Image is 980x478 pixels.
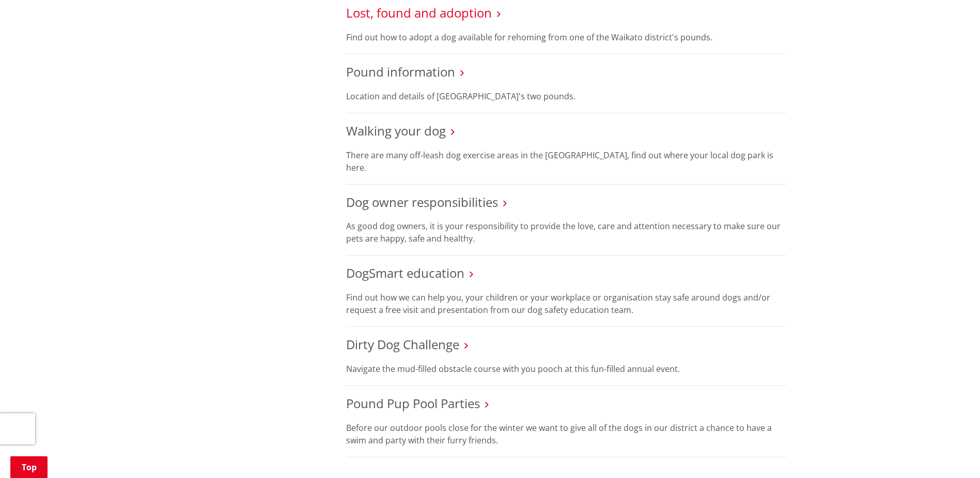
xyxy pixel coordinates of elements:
a: DogSmart education [346,264,464,281]
a: Pound information [346,63,455,80]
a: Lost, found and adoption [346,4,492,21]
a: Dog owner responsibilities [346,193,498,211]
p: Find out how to adopt a dog available for rehoming from one of the Waikato district's pounds. [346,31,786,43]
p: As good dog owners, it is your responsibility to provide the love, care and attention necessary t... [346,220,786,245]
p: Location and details of [GEOGRAPHIC_DATA]'s two pounds. [346,90,786,102]
a: Top [10,456,48,478]
a: Pound Pup Pool Parties [346,395,480,412]
p: There are many off-leash dog exercise areas in the [GEOGRAPHIC_DATA], find out where your local d... [346,149,786,174]
a: Walking your dog [346,122,446,139]
p: Before our outdoor pools close for the winter we want to give all of the dogs in our district a c... [346,422,786,446]
a: Dirty Dog Challenge [346,336,459,353]
p: Find out how we can help you, your children or your workplace or organisation stay safe around do... [346,291,786,316]
iframe: Messenger Launcher [932,435,970,472]
p: Navigate the mud-filled obstacle course with you pooch at this fun-filled annual event. [346,363,786,375]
